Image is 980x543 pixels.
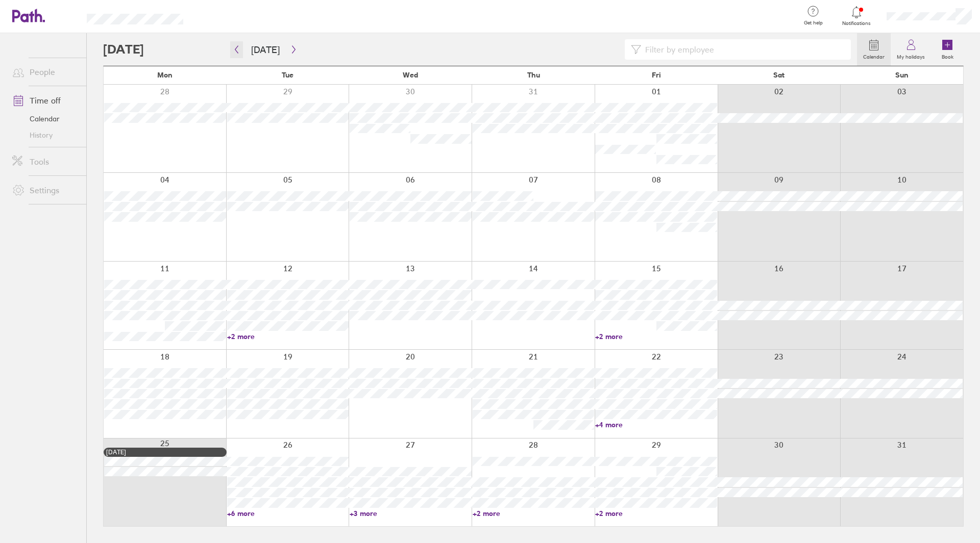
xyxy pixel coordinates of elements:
[891,51,931,60] label: My holidays
[243,41,288,58] button: [DATE]
[527,71,540,79] span: Thu
[227,332,349,341] a: +2 more
[857,51,891,60] label: Calendar
[4,111,86,127] a: Calendar
[4,62,86,82] a: People
[857,33,891,66] a: Calendar
[773,71,785,79] span: Sat
[895,71,909,79] span: Sun
[936,51,960,60] label: Book
[641,40,845,59] input: Filter by employee
[350,509,472,518] a: +3 more
[4,180,86,200] a: Settings
[4,151,86,172] a: Tools
[157,71,173,79] span: Mon
[473,509,595,518] a: +2 more
[840,5,873,27] a: Notifications
[4,90,86,111] a: Time off
[652,71,661,79] span: Fri
[227,509,349,518] a: +6 more
[797,20,830,26] span: Get help
[403,71,418,79] span: Wed
[840,20,873,27] span: Notifications
[595,332,717,341] a: +2 more
[106,449,224,456] div: [DATE]
[595,509,717,518] a: +2 more
[931,33,964,66] a: Book
[891,33,931,66] a: My holidays
[595,420,717,429] a: +4 more
[4,127,86,143] a: History
[282,71,293,79] span: Tue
